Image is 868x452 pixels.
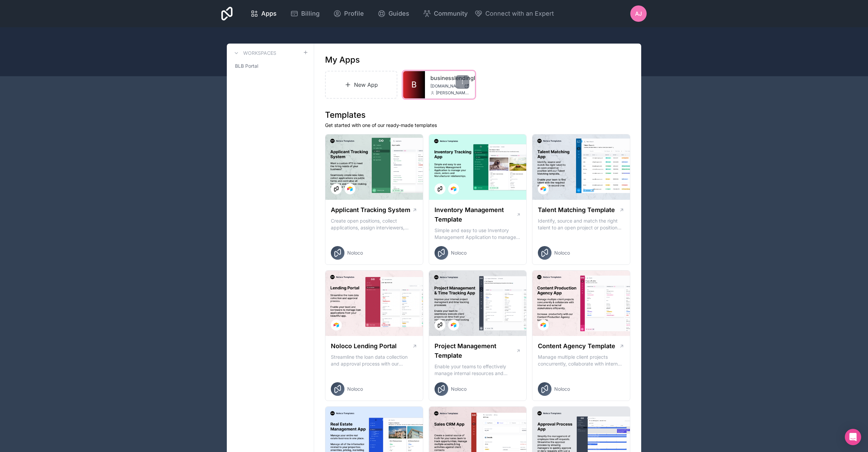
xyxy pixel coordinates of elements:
[430,83,461,89] span: [DOMAIN_NAME]
[325,71,397,99] a: New App
[232,49,276,57] a: Workspaces
[436,90,469,96] span: [PERSON_NAME][EMAIL_ADDRESS][PERSON_NAME][DOMAIN_NAME]
[541,322,546,328] img: Airtable Logo
[344,9,364,18] span: Profile
[347,186,353,192] img: Airtable Logo
[474,9,554,18] button: Connect with an Expert
[334,322,339,328] img: Airtable Logo
[243,50,276,56] h3: Workspaces
[232,60,308,72] a: BLB Portal
[347,249,363,256] span: Noloco
[538,205,615,215] h1: Talent Matching Template
[403,71,425,98] a: B
[451,322,456,328] img: Airtable Logo
[325,110,630,120] h1: Templates
[541,186,546,192] img: Airtable Logo
[435,205,516,224] h1: Inventory Management Template
[285,6,325,21] a: Billing
[417,6,473,21] a: Community
[635,10,642,18] span: AJ
[435,363,521,377] p: Enable your teams to effectively manage internal resources and execute client projects on time.
[451,186,456,192] img: Airtable Logo
[245,6,282,21] a: Apps
[538,217,624,231] p: Identify, source and match the right talent to an open project or position with our Talent Matchi...
[347,386,363,392] span: Noloco
[261,9,277,18] span: Apps
[538,354,624,367] p: Manage multiple client projects concurrently, collaborate with internal and external stakeholders...
[538,341,615,351] h1: Content Agency Template
[328,6,369,21] a: Profile
[325,54,360,65] h1: My Apps
[411,79,417,90] span: B
[388,9,409,18] span: Guides
[554,386,570,392] span: Noloco
[430,74,469,82] a: businesslendingblueprint
[235,63,258,69] span: BLB Portal
[331,205,410,215] h1: Applicant Tracking System
[845,429,861,445] div: Open Intercom Messenger
[434,9,468,18] span: Community
[435,341,516,360] h1: Project Management Template
[485,9,554,18] span: Connect with an Expert
[331,341,397,351] h1: Noloco Lending Portal
[451,386,467,392] span: Noloco
[554,249,570,256] span: Noloco
[301,9,320,18] span: Billing
[325,122,630,129] p: Get started with one of our ready-made templates
[331,354,417,367] p: Streamline the loan data collection and approval process with our Lending Portal template.
[430,83,469,89] a: [DOMAIN_NAME]
[331,217,417,231] p: Create open positions, collect applications, assign interviewers, centralise candidate feedback a...
[451,249,467,256] span: Noloco
[372,6,415,21] a: Guides
[435,227,521,241] p: Simple and easy to use Inventory Management Application to manage your stock, orders and Manufact...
